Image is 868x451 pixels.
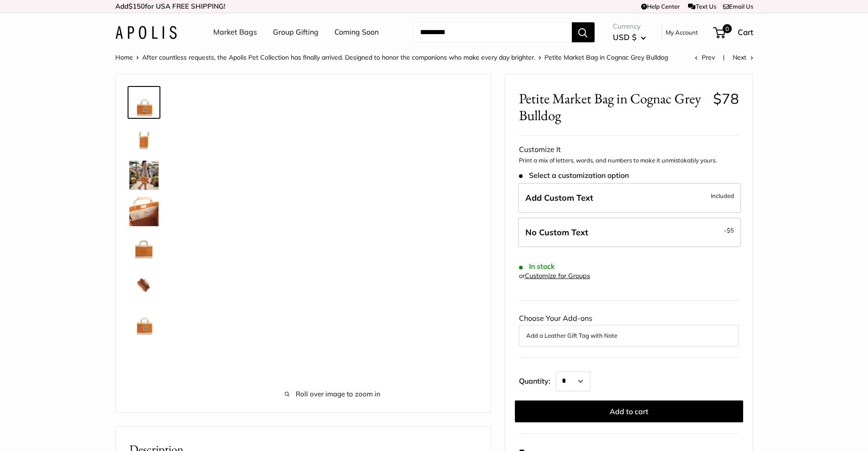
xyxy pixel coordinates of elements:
a: Help Center [641,3,680,10]
a: Petite Market Bag in Cognac Grey Bulldog [128,86,160,119]
a: Petite Market Bag in Cognac Grey Bulldog [128,195,160,228]
p: Print a mix of letters, words, and numbers to make it unmistakably yours. [519,156,739,165]
div: Choose Your Add-ons [519,312,739,346]
a: Market Bags [213,25,257,39]
a: Petite Market Bag in Cognac Grey Bulldog [128,304,160,337]
a: Email Us [723,3,753,10]
a: 0 Cart [714,25,753,40]
img: Apolis [115,26,177,39]
button: Search [572,22,595,42]
img: Petite Market Bag in Cognac Grey Bulldog [129,306,159,335]
a: Home [115,53,133,61]
div: Customize It [519,143,739,157]
button: Add a Leather Gift Tag with Note [526,330,732,341]
span: $150 [128,2,145,10]
div: or [519,270,590,282]
span: Included [711,190,734,201]
a: Petite Market Bag in Cognac Grey Bulldog [128,122,160,155]
a: Petite Market Bag in Cognac Grey Bulldog [128,268,160,301]
a: Petite Market Bag in Cognac Grey Bulldog [128,159,160,192]
label: Quantity: [519,369,556,391]
input: Search... [413,22,572,42]
span: No Custom Text [525,227,588,238]
a: Petite Market Bag in Cognac Grey Bulldog [128,232,160,264]
img: Petite Market Bag in Cognac Grey Bulldog [129,88,159,117]
img: Petite Market Bag in Cognac Grey Bulldog [129,197,159,226]
a: Group Gifting [273,25,318,39]
span: Cart [738,27,753,37]
a: Customize for Groups [525,272,590,280]
button: USD $ [613,30,646,45]
span: Roll over image to zoom in [189,388,477,400]
img: Petite Market Bag in Cognac Grey Bulldog [129,233,159,263]
a: Text Us [688,3,716,10]
span: Select a customization option [519,171,629,180]
a: My Account [666,27,698,38]
span: Currency [613,20,646,33]
span: In stock [519,262,555,271]
span: USD $ [613,32,637,42]
a: Coming Soon [334,25,379,39]
label: Add Custom Text [518,183,741,213]
img: Petite Market Bag in Cognac Grey Bulldog [129,124,159,153]
a: After countless requests, the Apolis Pet Collection has finally arrived. Designed to honor the co... [142,53,535,61]
span: 0 [722,24,731,33]
img: Petite Market Bag in Cognac Grey Bulldog [129,270,159,299]
nav: Breadcrumb [115,51,668,63]
span: - [724,225,734,236]
img: Petite Market Bag in Cognac Grey Bulldog [129,161,159,190]
button: Add to cart [515,400,743,422]
label: Leave Blank [518,218,741,248]
a: Next [733,53,753,61]
span: $78 [713,90,739,107]
a: Prev [695,53,715,61]
span: $5 [727,227,734,234]
span: Petite Market Bag in Cognac Grey Bulldog [519,90,706,124]
span: Petite Market Bag in Cognac Grey Bulldog [544,53,668,61]
span: Add Custom Text [525,193,593,203]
